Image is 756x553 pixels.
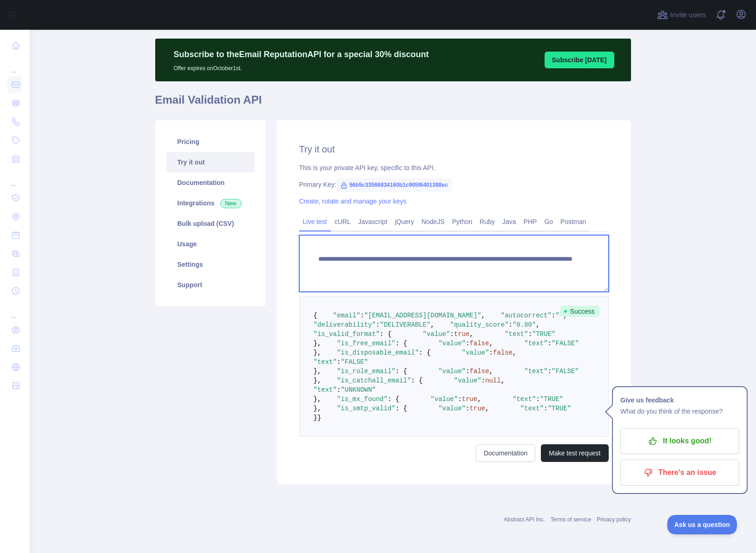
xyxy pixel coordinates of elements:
span: , [477,395,481,403]
span: : [337,358,341,366]
button: There's an issue [620,460,739,486]
button: Invite users [655,7,708,22]
a: Documentation [476,444,535,462]
span: true [462,395,478,403]
span: : [360,312,364,319]
span: "is_mx_found" [337,395,388,403]
span: , [536,321,539,329]
span: } [314,414,317,421]
a: Java [499,214,520,229]
span: : [536,395,539,403]
span: : [548,368,552,375]
span: "is_smtp_valid" [337,405,395,412]
span: "text" [524,340,547,347]
a: Javascript [355,214,391,229]
span: : { [395,405,407,412]
span: "[EMAIL_ADDRESS][DOMAIN_NAME]" [364,312,481,319]
span: "text" [314,358,337,366]
span: : [466,368,469,375]
a: Documentation [166,172,255,193]
a: Terms of service [551,516,591,523]
span: true [454,330,470,338]
span: , [470,330,473,338]
span: "FALSE" [552,340,579,347]
a: Settings [166,254,255,275]
a: Postman [557,214,590,229]
span: "is_disposable_email" [337,349,419,356]
a: cURL [331,214,355,229]
a: Support [166,275,255,295]
a: Try it out [166,152,255,172]
div: This is your private API key, specific to this API. [299,163,609,172]
span: : [481,377,485,384]
span: : [466,405,469,412]
span: "is_role_email" [337,368,395,375]
span: "text" [520,405,544,412]
span: New [220,199,242,208]
span: "value" [438,405,466,412]
span: : [489,349,493,356]
span: "is_valid_format" [314,330,380,338]
span: , [489,340,493,347]
span: }, [314,395,322,403]
span: , [501,377,505,384]
span: : { [419,349,430,356]
span: "UNKNOWN" [341,386,376,394]
span: Success [560,306,599,317]
span: : [458,395,461,403]
span: "text" [505,330,528,338]
span: "value" [454,377,481,384]
span: }, [314,405,322,412]
p: Offer expires on October 1st. [174,61,429,72]
h1: Give us feedback [620,395,739,406]
span: "value" [431,395,458,403]
a: Live test [299,214,331,229]
span: false [470,340,489,347]
span: "is_catchall_email" [337,377,411,384]
div: ... [7,169,22,188]
button: Make test request [541,444,608,462]
span: "DELIVERABLE" [380,321,430,329]
span: : [509,321,513,329]
span: "is_free_email" [337,340,395,347]
span: "autocorrect" [501,312,552,319]
a: Pricing [166,132,255,152]
span: : { [380,330,391,338]
span: "deliverability" [314,321,376,329]
span: 56b5c33566834160b1c905f6401388ec [336,178,452,192]
span: "text" [513,395,536,403]
span: "FALSE" [341,358,368,366]
span: : [528,330,532,338]
span: false [470,368,489,375]
span: : { [388,395,399,403]
span: }, [314,368,322,375]
span: "email" [333,312,361,319]
span: , [489,368,493,375]
button: Subscribe [DATE] [545,52,614,68]
span: : { [411,377,423,384]
span: : [552,312,555,319]
span: , [513,349,516,356]
span: }, [314,340,322,347]
span: : { [395,340,407,347]
span: true [470,405,486,412]
a: NodeJS [418,214,448,229]
div: Primary Key: [299,180,609,189]
div: ... [7,301,22,320]
p: There's an issue [627,465,732,481]
span: "quality_score" [450,321,509,329]
a: Abstract API Inc. [504,516,545,523]
h1: Email Validation API [155,92,631,115]
span: }, [314,377,322,384]
span: }, [314,349,322,356]
a: Usage [166,234,255,254]
span: : [450,330,454,338]
span: : { [395,368,407,375]
a: jQuery [391,214,418,229]
span: "text" [314,386,337,394]
span: "text" [524,368,547,375]
span: , [481,312,485,319]
a: Go [540,214,557,229]
a: Create, rotate and manage your keys [299,197,407,205]
span: "" [555,312,563,319]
